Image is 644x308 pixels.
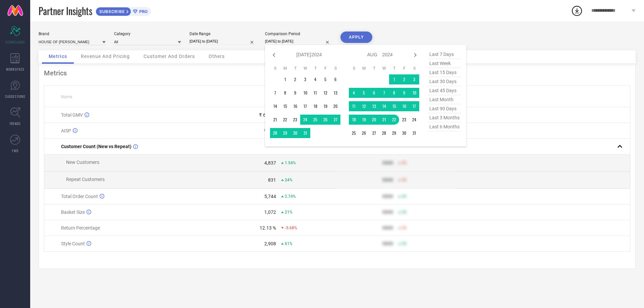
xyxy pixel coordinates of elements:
[402,241,407,246] span: 50
[190,32,257,36] div: Date Range
[428,113,461,122] span: last 3 months
[330,74,340,84] td: Sat Jul 06 2024
[300,66,310,71] th: Wednesday
[379,128,389,138] td: Wed Aug 28 2024
[382,194,393,199] div: 9999
[409,101,419,111] td: Sat Aug 17 2024
[330,101,340,111] td: Sat Jul 20 2024
[409,115,419,125] td: Sat Aug 24 2024
[285,178,292,182] span: 24%
[310,88,320,98] td: Thu Jul 11 2024
[349,128,359,138] td: Sun Aug 25 2024
[12,148,18,153] span: FWD
[349,66,359,71] th: Sunday
[285,210,292,214] span: 21%
[290,128,300,138] td: Tue Jul 30 2024
[9,121,21,126] span: TRENDS
[340,32,372,43] button: APPLY
[428,95,461,104] span: last month
[389,115,399,125] td: Thu Aug 22 2024
[399,74,409,84] td: Fri Aug 02 2024
[190,38,257,45] input: Select date range
[114,32,181,36] div: Category
[389,66,399,71] th: Thursday
[369,101,379,111] td: Tue Aug 13 2024
[61,241,85,246] span: Style Count
[44,69,630,77] div: Metrics
[399,66,409,71] th: Friday
[399,115,409,125] td: Fri Aug 23 2024
[6,67,24,72] span: WORKSPACE
[349,101,359,111] td: Sun Aug 11 2024
[402,161,407,165] span: 50
[382,209,393,215] div: 9999
[320,74,330,84] td: Fri Jul 05 2024
[290,101,300,111] td: Tue Jul 16 2024
[290,66,300,71] th: Tuesday
[359,88,369,98] td: Mon Aug 05 2024
[290,88,300,98] td: Tue Jul 09 2024
[402,178,407,182] span: 50
[359,101,369,111] td: Mon Aug 12 2024
[389,128,399,138] td: Thu Aug 29 2024
[310,115,320,125] td: Thu Jul 25 2024
[349,115,359,125] td: Sun Aug 18 2024
[409,66,419,71] th: Saturday
[379,115,389,125] td: Wed Aug 21 2024
[382,241,393,246] div: 9999
[264,194,276,199] div: 5,744
[310,101,320,111] td: Thu Jul 18 2024
[369,88,379,98] td: Tue Aug 06 2024
[359,66,369,71] th: Monday
[349,88,359,98] td: Sun Aug 04 2024
[428,68,461,77] span: last 15 days
[61,194,98,199] span: Total Order Count
[402,194,407,199] span: 50
[369,128,379,138] td: Tue Aug 27 2024
[285,226,297,230] span: -5.68%
[300,101,310,111] td: Wed Jul 17 2024
[300,74,310,84] td: Wed Jul 03 2024
[300,128,310,138] td: Wed Jul 31 2024
[39,4,92,18] span: Partner Insights
[409,128,419,138] td: Sat Aug 31 2024
[571,5,583,17] div: Open download list
[320,66,330,71] th: Friday
[310,66,320,71] th: Thursday
[270,115,280,125] td: Sun Jul 21 2024
[320,115,330,125] td: Fri Jul 26 2024
[379,101,389,111] td: Wed Aug 14 2024
[66,160,99,165] span: New Customers
[5,40,25,45] span: SCORECARDS
[285,241,292,246] span: 61%
[399,128,409,138] td: Fri Aug 30 2024
[389,88,399,98] td: Thu Aug 08 2024
[399,88,409,98] td: Fri Aug 09 2024
[96,5,151,16] a: SUBSCRIBEPRO
[411,51,419,59] div: Next month
[280,66,290,71] th: Monday
[280,88,290,98] td: Mon Jul 08 2024
[264,241,276,246] div: 2,908
[409,74,419,84] td: Sat Aug 03 2024
[359,115,369,125] td: Mon Aug 19 2024
[81,54,130,59] span: Revenue And Pricing
[330,115,340,125] td: Sat Jul 27 2024
[264,128,276,133] div: ₹ 925
[359,128,369,138] td: Mon Aug 26 2024
[382,225,393,231] div: 9999
[259,112,276,118] div: ₹ 61.6 L
[268,177,276,183] div: 831
[382,177,393,183] div: 9999
[369,66,379,71] th: Tuesday
[428,50,461,59] span: last 7 days
[96,9,126,14] span: SUBSCRIBE
[290,74,300,84] td: Tue Jul 02 2024
[428,77,461,86] span: last 30 days
[369,115,379,125] td: Tue Aug 20 2024
[280,128,290,138] td: Mon Jul 29 2024
[402,226,407,230] span: 50
[285,194,296,199] span: 2.74%
[285,161,296,165] span: 1.54%
[280,101,290,111] td: Mon Jul 15 2024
